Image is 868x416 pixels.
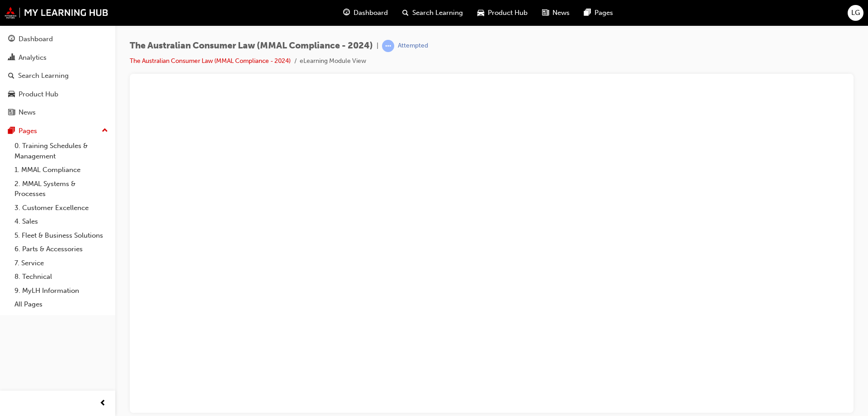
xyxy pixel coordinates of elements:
span: Pages [594,8,613,18]
span: pages-icon [8,127,15,135]
span: guage-icon [343,7,350,19]
div: News [19,107,36,118]
span: prev-icon [99,398,106,409]
a: 0. Training Schedules & Management [11,139,112,163]
span: chart-icon [8,54,15,62]
span: LG [851,8,860,18]
img: mmal [5,7,108,19]
div: Product Hub [19,89,58,100]
a: Product Hub [4,86,112,103]
a: news-iconNews [535,4,577,22]
button: LG [848,5,863,21]
span: car-icon [477,7,484,19]
span: search-icon [8,72,14,80]
div: Analytics [19,53,47,63]
span: News [552,8,570,18]
li: eLearning Module View [300,56,366,67]
span: Product Hub [488,8,528,18]
span: Dashboard [354,8,388,18]
button: DashboardAnalyticsSearch LearningProduct HubNews [4,29,112,123]
a: guage-iconDashboard [336,4,395,22]
a: 5. Fleet & Business Solutions [11,229,112,243]
a: The Australian Consumer Law (MMAL Compliance - 2024) [130,57,291,65]
span: up-icon [102,125,108,137]
div: Attempted [398,42,428,50]
div: Dashboard [19,34,53,44]
span: search-icon [402,7,409,19]
span: news-icon [542,7,549,19]
a: pages-iconPages [577,4,620,22]
a: Search Learning [4,67,112,84]
a: search-iconSearch Learning [395,4,470,22]
a: 8. Technical [11,270,112,284]
span: guage-icon [8,35,15,43]
div: Search Learning [18,71,69,81]
a: News [4,104,112,121]
span: | [377,41,378,51]
span: news-icon [8,109,15,117]
a: 2. MMAL Systems & Processes [11,177,112,201]
a: car-iconProduct Hub [470,4,535,22]
a: 3. Customer Excellence [11,201,112,215]
a: Analytics [4,49,112,66]
a: All Pages [11,297,112,311]
span: Search Learning [412,8,463,18]
span: The Australian Consumer Law (MMAL Compliance - 2024) [130,41,373,51]
button: Pages [4,123,112,139]
span: car-icon [8,91,15,99]
a: 4. Sales [11,215,112,229]
a: Dashboard [4,31,112,48]
div: Pages [19,126,37,136]
a: 7. Service [11,256,112,270]
span: pages-icon [584,7,591,19]
a: 9. MyLH Information [11,284,112,298]
span: learningRecordVerb_ATTEMPT-icon [382,40,394,52]
a: 1. MMAL Compliance [11,163,112,177]
a: 6. Parts & Accessories [11,242,112,256]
